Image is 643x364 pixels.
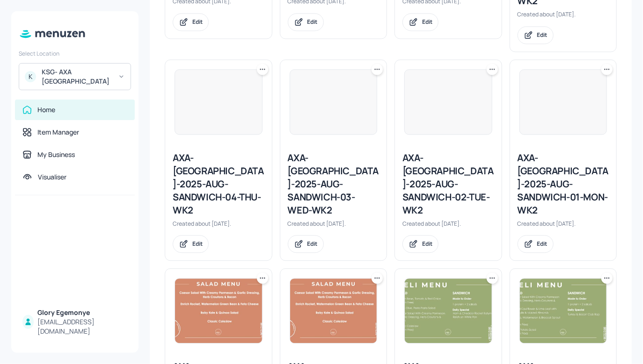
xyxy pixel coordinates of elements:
[307,18,318,26] div: Edit
[422,240,432,248] div: Edit
[19,50,131,57] div: Select Location
[173,151,264,217] div: AXA-[GEOGRAPHIC_DATA]-2025-AUG-SANDWICH-04-THU-WK2
[37,128,79,137] div: Item Manager
[537,240,548,248] div: Edit
[192,18,203,26] div: Edit
[518,151,609,217] div: AXA-[GEOGRAPHIC_DATA]-2025-AUG-SANDWICH-01-MON-WK2
[37,317,127,336] div: [EMAIL_ADDRESS][DOMAIN_NAME]
[173,220,264,228] div: Created about [DATE].
[402,220,494,228] div: Created about [DATE].
[288,220,380,228] div: Created about [DATE].
[307,240,318,248] div: Edit
[290,278,377,343] img: 2025-08-21-1755782667907ao7tep3b0g.jpeg
[520,278,607,343] img: 2025-08-29-1756475489223ozk3295w7oi.jpeg
[405,278,492,343] img: 2025-08-19-1755616353685mjtlix803an.jpeg
[518,10,609,18] div: Created about [DATE].
[518,220,609,228] div: Created about [DATE].
[38,172,66,182] div: Visualiser
[37,308,127,317] div: Glory Egemonye
[192,240,203,248] div: Edit
[37,105,55,114] div: Home
[37,150,75,159] div: My Business
[288,151,380,217] div: AXA-[GEOGRAPHIC_DATA]-2025-AUG-SANDWICH-03-WED-WK2
[537,31,548,39] div: Edit
[25,71,36,82] div: K
[402,151,494,217] div: AXA-[GEOGRAPHIC_DATA]-2025-AUG-SANDWICH-02-TUE-WK2
[175,278,262,343] img: 2025-08-21-1755782667907ao7tep3b0g.jpeg
[422,18,432,26] div: Edit
[42,67,112,86] div: KSG- AXA [GEOGRAPHIC_DATA]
